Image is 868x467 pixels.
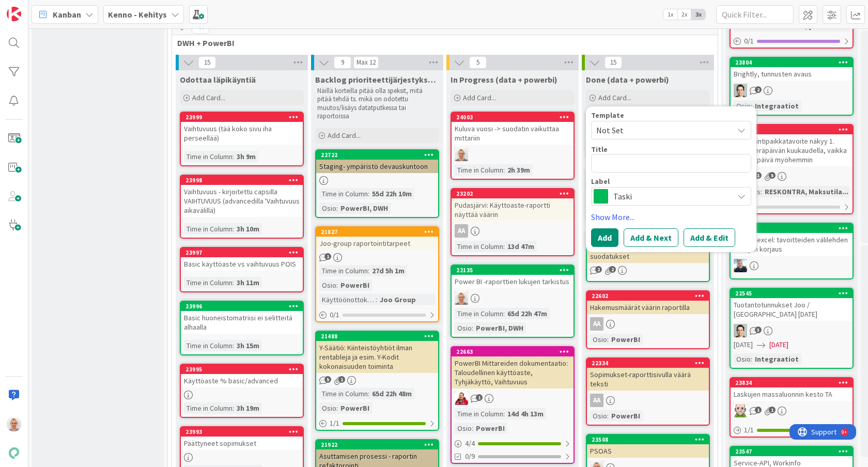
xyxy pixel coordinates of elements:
[731,125,853,166] div: 23926Pysäköintipaikkatavoite näkyy 1. laskun eräpäivän kuukaudella, vaikka alkamispäivä myöhemmin
[336,279,338,291] span: :
[185,428,303,435] div: 23993
[735,59,853,66] div: 23804
[7,417,21,431] img: PM
[731,134,853,166] div: Pysäköintipaikkatavoite näkyy 1. laskun eräpäivän kuukaudella, vaikka alkamispäivä myöhemmin
[181,365,303,387] div: 23995Käyttöaste % basic/advanced
[452,266,574,288] div: 22135Power BI -raporttien lukujen tarkistus
[731,58,853,81] div: 23804Brightly, tunnusten avaus
[769,339,788,350] span: [DATE]
[452,356,574,388] div: PowerBI Mittareiden dokumentaatio: Taloudellinen käyttöaste, Tyhjäkäyttö, Vaihtuvuus
[455,291,468,305] img: PM
[590,334,607,345] div: Osio
[755,407,762,413] span: 1
[591,228,618,247] button: Add
[731,259,853,272] div: JJ
[181,176,303,217] div: 23998Vaihtuvuus - kirjoitettu capsilla VAIHTUVUUS (advancedilla 'Vaihtuvuus aikavälillä)
[316,440,438,449] div: 21922
[586,74,669,85] span: Done (data + powerbi)
[473,322,526,334] div: PowerBI, DWH
[316,308,438,321] div: 0/1
[452,189,574,221] div: 23202Pudasjärvi: Käyttoaste-raportti näyttää väärin
[609,334,643,345] div: PowerBI
[751,100,752,112] span: :
[316,332,438,341] div: 21488
[505,241,537,252] div: 13d 47m
[731,84,853,97] div: TT
[607,334,609,345] span: :
[316,237,438,250] div: Joo-group raportointitarpeet
[735,225,853,232] div: 23752
[716,5,794,24] input: Quick Filter...
[455,164,503,176] div: Time in Column
[731,447,853,456] div: 23547
[455,392,468,405] img: JS
[315,74,439,85] span: Backlog prioriteettijärjestyksessä (data + powerbi)
[316,417,438,430] div: 1/1
[769,407,776,413] span: 1
[52,4,57,12] div: 9+
[735,379,853,386] div: 23834
[319,203,336,214] div: Osio
[181,427,303,450] div: 23993Päättyneet sopimukset
[455,308,503,319] div: Time in Column
[503,241,505,252] span: :
[185,303,303,310] div: 23996
[455,408,503,419] div: Time in Column
[731,378,853,387] div: 23834
[181,257,303,271] div: Basic käyttöaste vs vaihtuvuus POIS
[233,402,234,414] span: :
[624,228,678,247] button: Add & Next
[452,224,574,238] div: AA
[752,100,801,112] div: Integraatiot
[369,388,414,399] div: 65d 22h 48m
[181,365,303,374] div: 23995
[181,176,303,185] div: 23998
[452,148,574,161] div: PM
[731,58,853,67] div: 23804
[735,126,853,133] div: 23926
[452,392,574,405] div: JS
[591,178,610,185] span: Label
[376,294,377,305] span: :
[455,148,468,161] img: PM
[455,322,472,334] div: Osio
[734,324,747,337] img: TT
[233,151,234,162] span: :
[587,444,709,458] div: PSOAS
[592,360,709,367] div: 22334
[734,339,753,350] span: [DATE]
[316,332,438,373] div: 21488Y-Säätiö: Kiinteistöyhtiöt ilman rentableja ja esim. Y-Kodit kokonaisuuden toiminta
[455,224,468,238] div: AA
[476,394,483,401] span: 1
[181,113,303,145] div: 23999Vaihtuvuus (tää koko sivu iha perseellää)
[184,151,233,162] div: Time in Column
[587,359,709,391] div: 22334Sopimukset-raporttisivulla väärä teksti
[108,9,167,20] b: Kenno - Kehitys
[591,112,624,119] span: Template
[587,301,709,314] div: Hakemusmäärät väärin raportilla
[731,125,853,134] div: 23926
[336,402,338,414] span: :
[505,408,546,419] div: 14d 4h 13m
[455,241,503,252] div: Time in Column
[503,308,505,319] span: :
[752,353,801,365] div: Integraatiot
[744,36,754,46] span: 0 / 1
[181,185,303,217] div: Vaihtuvuus - kirjoitettu capsilla VAIHTUVUUS (advancedilla 'Vaihtuvuus aikavälillä)
[505,308,550,319] div: 65d 22h 47m
[592,436,709,443] div: 23508
[181,311,303,334] div: Basic huoneistomatriisi ei selitteitä alhaalla
[587,317,709,331] div: AA
[595,266,602,273] span: 2
[463,93,496,102] span: Add Card...
[731,289,853,321] div: 22545Tuotantotunnukset Joo / [GEOGRAPHIC_DATA] [DATE]
[369,265,407,276] div: 27d 5h 1m
[316,227,438,250] div: 21827Joo-group raportointitarpeet
[321,151,438,159] div: 22722
[452,266,574,275] div: 22135
[587,368,709,391] div: Sopimukset-raporttisivulla väärä teksti
[368,265,369,276] span: :
[338,279,372,291] div: PowerBI
[319,388,368,399] div: Time in Column
[184,402,233,414] div: Time in Column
